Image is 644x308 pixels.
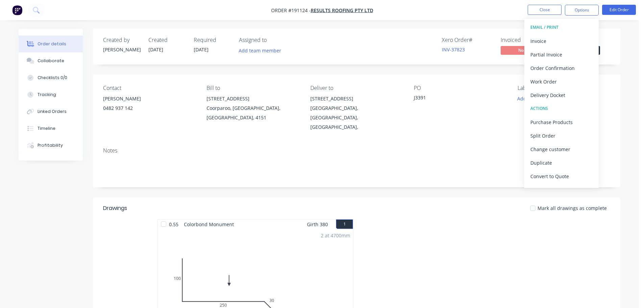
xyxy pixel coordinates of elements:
button: Add labels [514,94,545,103]
span: Girth 380 [307,219,328,229]
div: Coorparoo, [GEOGRAPHIC_DATA], [GEOGRAPHIC_DATA], 4151 [207,103,299,122]
div: [STREET_ADDRESS]Coorparoo, [GEOGRAPHIC_DATA], [GEOGRAPHIC_DATA], 4151 [207,94,299,122]
div: Created [148,37,186,43]
div: Bill to [207,85,299,91]
button: Invoice [524,34,599,48]
button: Collaborate [19,52,83,69]
button: Delivery Docket [524,88,599,102]
div: ACTIONS [530,104,593,113]
button: Checklists 0/0 [19,69,83,86]
a: Results Roofing Pty Ltd [311,7,373,14]
button: Convert to Quote [524,169,599,183]
div: Created by [103,37,140,43]
button: Order Confirmation [524,61,599,75]
button: Change customer [524,142,599,156]
a: INV-37823 [442,46,465,53]
button: ACTIONS [524,102,599,115]
span: [DATE] [148,46,163,53]
button: EMAIL / PRINT [524,21,599,34]
button: Options [565,5,599,16]
div: PO [414,85,506,91]
div: [PERSON_NAME] [103,46,140,53]
div: Labels [518,85,610,91]
div: [STREET_ADDRESS] [207,94,299,103]
div: Tracking [38,92,56,98]
div: Delivery Docket [530,90,593,100]
div: Deliver to [310,85,403,91]
button: Timeline [19,120,83,137]
span: [DATE] [194,46,209,53]
button: Work Order [524,75,599,88]
div: Convert to Quote [530,171,593,181]
button: Partial Invoice [524,48,599,61]
button: Linked Orders [19,103,83,120]
div: [STREET_ADDRESS][GEOGRAPHIC_DATA], [GEOGRAPHIC_DATA], [GEOGRAPHIC_DATA], [310,94,403,132]
span: 0.55 [166,219,181,229]
span: Order #191124 - [271,7,311,14]
button: Add team member [235,46,285,55]
div: [GEOGRAPHIC_DATA], [GEOGRAPHIC_DATA], [GEOGRAPHIC_DATA], [310,103,403,132]
div: EMAIL / PRINT [530,23,593,32]
span: No [501,46,541,54]
div: Checklists 0/0 [38,75,67,81]
button: 1 [336,219,353,229]
div: Xero Order # [442,37,493,43]
div: Invoice [530,36,593,46]
div: 0482 937 142 [103,103,196,113]
button: Edit Order [602,5,636,15]
button: Tracking [19,86,83,103]
button: Purchase Products [524,115,599,129]
button: Add team member [239,46,285,55]
div: Archive [530,185,593,195]
div: Drawings [103,204,127,212]
div: Work Order [530,77,593,87]
div: Linked Orders [38,109,67,115]
div: 2 at 4700mm [321,232,350,239]
button: Archive [524,183,599,196]
button: Close [528,5,562,15]
div: Profitability [38,142,63,148]
div: Purchase Products [530,117,593,127]
div: Partial Invoice [530,50,593,60]
span: Colorbond Monument [181,219,237,229]
div: [PERSON_NAME] [103,94,196,103]
iframe: Intercom live chat [621,285,637,301]
div: Split Order [530,131,593,141]
div: Timeline [38,125,55,132]
button: Profitability [19,137,83,154]
div: Required [194,37,231,43]
div: Contact [103,85,196,91]
div: Invoiced [501,37,551,43]
div: Collaborate [38,58,64,64]
div: Change customer [530,144,593,154]
button: Split Order [524,129,599,142]
button: Order details [19,35,83,52]
img: Factory [12,5,22,15]
div: J3391 [414,94,498,103]
button: Duplicate [524,156,599,169]
div: Order details [38,41,66,47]
div: Assigned to [239,37,307,43]
span: Mark all drawings as complete [538,205,607,212]
div: Duplicate [530,158,593,168]
div: [STREET_ADDRESS] [310,94,403,103]
div: Order Confirmation [530,63,593,73]
div: [PERSON_NAME]0482 937 142 [103,94,196,116]
div: Notes [103,147,610,154]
